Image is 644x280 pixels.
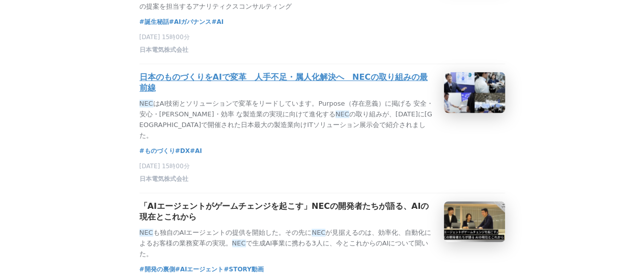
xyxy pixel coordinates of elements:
a: #AIエージェント [175,264,224,274]
a: 「AIエージェントがゲームチェンジを起こす」NECの開発者たちが語る、AIの現在とこれからNECも独自のAIエージェントの提供を開始した。その先にNECが見据えるのは、効率化、自動化によるお客様... [139,201,505,259]
p: [DATE] 15時00分 [139,162,505,171]
a: #AIガバナンス [169,17,212,27]
p: も独自のAIエージェントの提供を開始した。その先に が見据えるのは、効率化、自動化によるお客様の業務変革の実現。 で生成AI事業に携わる3人に、今とこれからのAIについて聞いた。 [139,228,436,259]
p: はAI技術とソリューションで変革をリードしています。Purpose（存在意義）に掲げる 安全・安心・[PERSON_NAME]・効率 な製造業の実現に向けて進化する の取り組みが、[DATE]に... [139,99,436,141]
em: NEC [312,229,325,236]
a: 日本電気株式会社 [139,177,188,184]
a: #ものづくり [139,146,175,156]
p: [DATE] 15時00分 [139,33,505,42]
em: NEC [139,100,153,107]
a: #開発の裏側 [139,264,175,274]
span: 日本電気株式会社 [139,175,188,183]
a: #誕生秘話 [139,17,169,27]
a: #AI [190,146,202,156]
a: #DX [175,146,190,156]
a: #STORY動画 [223,264,263,274]
span: 日本電気株式会社 [139,46,188,54]
h3: 日本のものづくりをAIで変革 人手不足・属人化解決へ NECの取り組みの最前線 [139,72,436,94]
h3: 「AIエージェントがゲームチェンジを起こす」NECの開発者たちが語る、AIの現在とこれから [139,201,436,223]
a: #AI [211,17,223,27]
em: NEC [232,239,246,247]
a: 日本のものづくりをAIで変革 人手不足・属人化解決へ NECの取り組みの最前線NECはAI技術とソリューションで変革をリードしています。Purpose（存在意義）に掲げる 安全・安心・[PERS... [139,72,505,141]
a: 日本電気株式会社 [139,48,188,55]
em: NEC [335,110,349,118]
em: NEC [139,229,153,236]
